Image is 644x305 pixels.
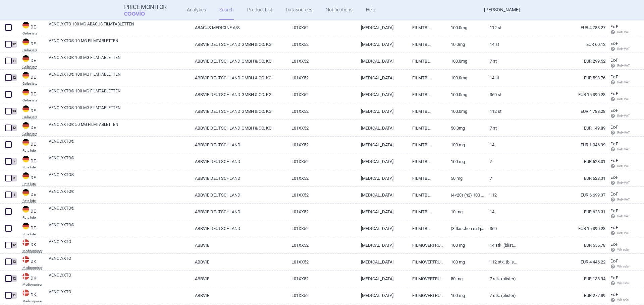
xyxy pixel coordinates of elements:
[11,41,17,48] div: 12
[610,75,618,79] span: Ex-factory price
[22,300,44,303] abbr: Medicinpriser — Danish Medicine Agency. Erhverv Medicinpriser database for bussines.
[610,30,636,34] span: Ret+VAT calc
[356,19,408,36] a: [MEDICAL_DATA]
[17,105,44,119] a: DEDEGelbe liste
[446,137,484,153] a: 100 mg
[49,172,190,184] a: VENCLYXTO®
[610,24,618,29] span: Ex-factory price
[22,149,44,152] abbr: Rote liste — Rote liste database by the Federal Association of the Pharmaceutical Industry, Germany.
[407,170,446,186] a: FILMTBL.
[17,205,44,219] a: DEDERote liste
[446,271,484,287] a: 50 mg
[610,80,636,84] span: Ret+VAT calc
[17,21,44,35] a: DEDEGelbe liste
[446,53,484,69] a: 100.0mg
[610,181,636,184] span: Ret+VAT calc
[605,240,630,255] a: Ex-F Wh calc
[605,39,630,54] a: Ex-F Ret+VAT calc
[485,53,517,69] a: 7 ST
[610,58,618,63] span: Ex-factory price
[22,249,44,253] abbr: Medicinpriser — Danish Medicine Agency. Erhverv Medicinpriser database for bussines.
[610,114,636,118] span: Ret+VAT calc
[485,103,517,120] a: 112 ST
[446,254,484,270] a: 100 mg
[190,53,286,69] a: ABBVIE DEUTSCHLAND GMBH & CO. KG
[485,170,517,186] a: 7
[517,53,605,69] a: EUR 299.52
[49,289,190,301] a: VENCLYXTO
[17,71,44,85] a: DEDEGelbe liste
[286,187,356,203] a: L01XX52
[356,170,408,186] a: [MEDICAL_DATA]
[286,271,356,287] a: L01XX52
[407,153,446,170] a: FILMTBL.
[517,170,605,186] a: EUR 628.31
[17,38,44,52] a: DEDEGelbe liste
[22,122,29,129] img: Germany
[22,82,44,85] abbr: Gelbe liste — Gelbe Liste online database by Medizinische Medien Informations GmbH (MMI), Germany
[49,155,190,167] a: VENCLYXTO®
[610,198,636,201] span: Ret+VAT calc
[49,21,190,33] a: VENCLYXTO 100 MG ABACUS FILMTABLETTEN
[190,271,286,287] a: ABBVIE
[605,256,630,272] a: Ex-F Wh calc
[446,120,484,136] a: 50.0mg
[356,53,408,69] a: [MEDICAL_DATA]
[407,137,446,153] a: FILMTBL.
[22,156,29,162] img: Germany
[11,242,17,248] div: 12
[11,158,17,165] div: 5
[22,99,44,102] abbr: Gelbe liste — Gelbe Liste online database by Medizinische Medien Informations GmbH (MMI), Germany
[407,19,446,36] a: FILMTBL.
[485,120,517,136] a: 7 ST
[11,275,17,282] div: 12
[22,55,29,62] img: Germany
[517,36,605,53] a: EUR 60.12
[22,256,29,263] img: Denmark
[446,86,484,103] a: 100.0mg
[610,259,618,263] span: Ex-factory price
[605,89,630,104] a: Ex-F Ret+VAT calc
[605,273,630,289] a: Ex-F Wh calc
[22,32,44,35] abbr: Gelbe liste — Gelbe Liste online database by Medizinische Medien Informations GmbH (MMI), Germany
[610,225,618,230] span: Ex-factory price
[22,182,44,186] abbr: Rote liste — Rote liste database by the Federal Association of the Pharmaceutical Industry, Germany.
[446,237,484,253] a: 100 mg
[610,108,618,113] span: Ex-factory price
[485,220,517,237] a: 360
[517,220,605,237] a: EUR 15,390.28
[610,164,636,168] span: Ret+VAT calc
[485,36,517,53] a: 14 ST
[286,120,356,136] a: L01XX52
[49,71,190,83] a: VENCLYXTO® 100 MG FILMTABLETTEN
[610,175,618,180] span: Ex-factory price
[22,72,29,79] img: Germany
[356,287,408,304] a: [MEDICAL_DATA]
[190,187,286,203] a: ABBVIE DEUTSCHLAND
[407,36,446,53] a: FILMTBL.
[485,204,517,220] a: 14
[49,272,190,284] a: VENCLYXTO
[286,254,356,270] a: L01XX52
[22,105,29,112] img: Germany
[605,139,630,155] a: Ex-F Ret+VAT calc
[610,97,636,101] span: Ret+VAT calc
[22,65,44,69] abbr: Gelbe liste — Gelbe Liste online database by Medizinische Medien Informations GmbH (MMI), Germany
[356,153,408,170] a: [MEDICAL_DATA]
[485,271,517,287] a: 7 stk. (blister)
[286,170,356,186] a: L01XX52
[22,266,44,270] abbr: Medicinpriser — Danish Medicine Agency. Erhverv Medicinpriser database for bussines.
[190,137,286,153] a: ABBVIE DEUTSCHLAND
[190,220,286,237] a: ABBVIE DEUTSCHLAND
[286,153,356,170] a: L01XX52
[605,189,630,205] a: Ex-F Ret+VAT calc
[446,220,484,237] a: (3 Flaschen mit je 120 Tbl.) 100 mg
[446,287,484,304] a: 100 mg
[11,74,17,81] div: 12
[610,147,636,151] span: Ret+VAT calc
[190,237,286,253] a: ABBVIE
[356,220,408,237] a: [MEDICAL_DATA]
[605,223,630,238] a: Ex-F Ret+VAT calc
[356,254,408,270] a: [MEDICAL_DATA]
[124,10,154,16] span: COGVIO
